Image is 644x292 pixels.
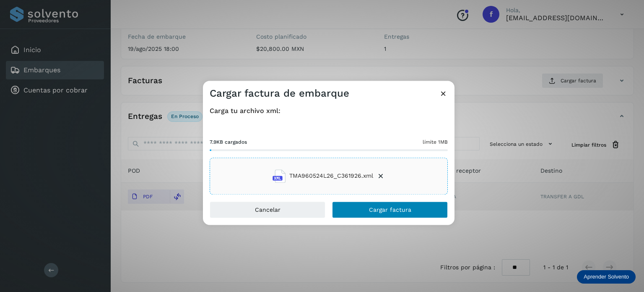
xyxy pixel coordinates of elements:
p: Aprender Solvento [584,274,629,280]
span: Cargar factura [369,207,411,213]
span: TMA960524L26_C361926.xml [289,172,373,181]
span: Cancelar [255,207,280,213]
h3: Cargar factura de embarque [210,87,349,100]
span: 7.9KB cargados [210,138,247,146]
div: Aprender Solvento [577,270,636,284]
h4: Carga tu archivo xml: [210,107,448,115]
button: Cargar factura [332,201,448,218]
button: Cancelar [210,201,325,218]
span: límite 1MB [423,138,448,146]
